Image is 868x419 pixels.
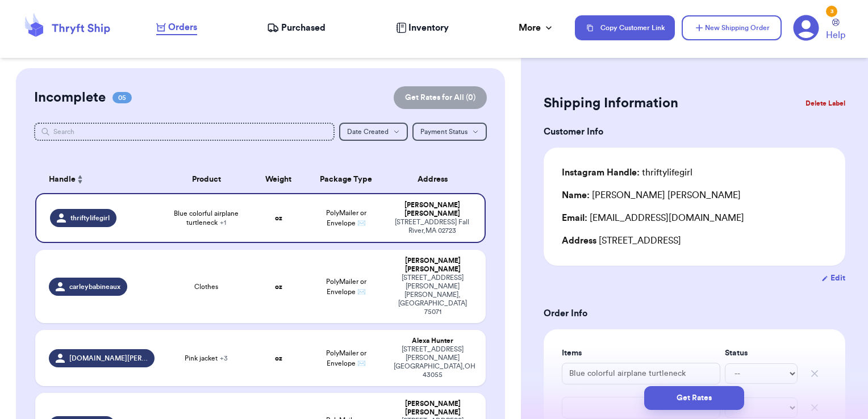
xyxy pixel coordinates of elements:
[826,19,845,42] a: Help
[519,21,554,35] div: More
[69,282,120,291] span: carleybabineaux
[34,123,335,141] input: Search
[562,347,720,359] label: Items
[161,166,252,193] th: Product
[252,166,306,193] th: Weight
[394,337,473,345] div: Alexa Hunter
[281,21,325,35] span: Purchased
[394,201,471,218] div: [PERSON_NAME] [PERSON_NAME]
[644,386,744,410] button: Get Rates
[267,21,325,35] a: Purchased
[408,21,449,35] span: Inventory
[49,174,76,186] span: Handle
[562,188,741,202] div: [PERSON_NAME] [PERSON_NAME]
[394,274,473,316] div: [STREET_ADDRESS][PERSON_NAME] [PERSON_NAME] , [GEOGRAPHIC_DATA] 75071
[76,173,85,186] button: Sort ascending
[275,355,282,362] strong: oz
[112,92,132,103] span: 05
[793,15,819,41] a: 3
[562,191,590,200] span: Name:
[70,213,110,223] span: thriftylifegirl
[394,86,487,109] button: Get Rates for All (0)
[544,94,678,112] h2: Shipping Information
[412,123,487,141] button: Payment Status
[394,257,473,274] div: [PERSON_NAME] [PERSON_NAME]
[544,307,845,320] h3: Order Info
[347,128,389,135] span: Date Created
[326,209,366,227] span: PolyMailer or Envelope ✉️
[394,345,473,379] div: [STREET_ADDRESS][PERSON_NAME] [GEOGRAPHIC_DATA] , OH 43055
[826,28,845,42] span: Help
[562,213,587,223] span: Email:
[306,166,387,193] th: Package Type
[544,125,845,139] h3: Customer Info
[168,20,197,34] span: Orders
[562,168,640,177] span: Instagram Handle:
[168,209,245,227] span: Blue colorful airplane turtleneck
[220,219,226,226] span: + 1
[185,354,228,363] span: Pink jacket
[275,215,282,221] strong: oz
[725,347,798,359] label: Status
[34,89,106,107] h2: Incomplete
[387,166,486,193] th: Address
[562,236,596,245] span: Address
[821,273,845,284] button: Edit
[420,128,468,135] span: Payment Status
[682,15,782,40] button: New Shipping Order
[562,166,692,179] div: thriftylifegirl
[220,355,228,362] span: + 3
[801,91,850,116] button: Delete Label
[394,218,471,235] div: [STREET_ADDRESS] Fall River , MA 02723
[562,234,827,248] div: [STREET_ADDRESS]
[326,350,366,367] span: PolyMailer or Envelope ✉️
[575,15,675,40] button: Copy Customer Link
[69,354,148,363] span: [DOMAIN_NAME][PERSON_NAME]
[275,283,282,290] strong: oz
[396,21,449,35] a: Inventory
[339,123,408,141] button: Date Created
[156,20,197,35] a: Orders
[194,282,218,291] span: Clothes
[562,211,827,225] div: [EMAIL_ADDRESS][DOMAIN_NAME]
[394,400,473,417] div: [PERSON_NAME] [PERSON_NAME]
[326,278,366,295] span: PolyMailer or Envelope ✉️
[826,6,837,17] div: 3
